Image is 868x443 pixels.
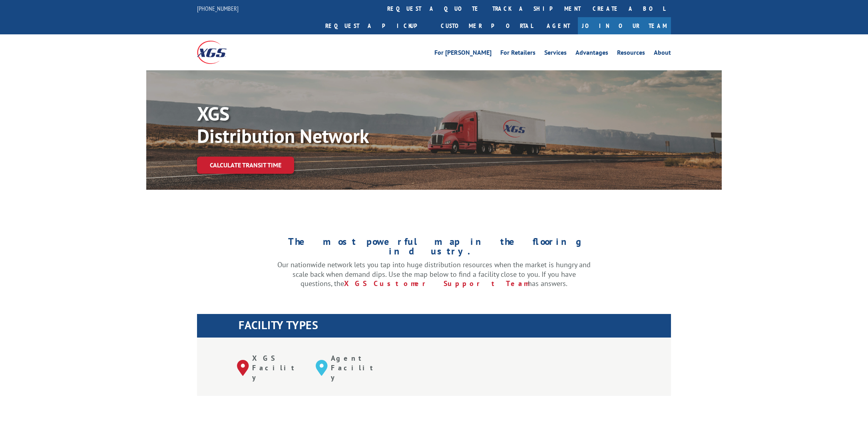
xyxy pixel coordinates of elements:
p: Agent Facility [331,354,382,382]
a: [PHONE_NUMBER] [197,4,239,12]
a: Services [544,50,567,58]
p: XGS Distribution Network [197,102,437,147]
a: Join Our Team [578,17,671,34]
a: Advantages [575,50,608,58]
a: About [654,50,671,58]
a: Agent [539,17,578,34]
a: Resources [617,50,645,58]
h1: The most powerful map in the flooring industry. [277,237,591,260]
p: Our nationwide network lets you tap into huge distribution resources when the market is hungry an... [277,260,591,288]
h1: FACILITY TYPES [239,320,671,335]
a: Customer Portal [435,17,539,34]
a: Calculate transit time [197,157,294,174]
a: For Retailers [500,50,536,58]
a: Request a pickup [319,17,435,34]
p: XGS Facility [252,354,304,382]
a: For [PERSON_NAME] [434,50,492,58]
a: XGS Customer Support Team [344,279,528,288]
